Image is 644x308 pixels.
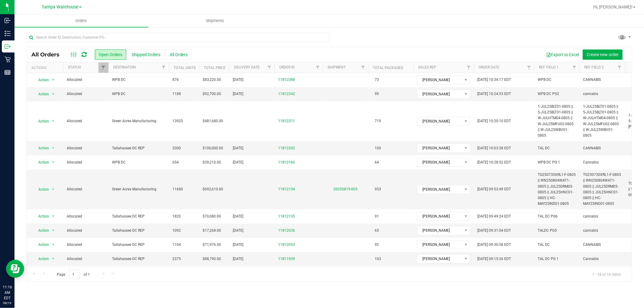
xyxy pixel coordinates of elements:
span: 2375 [172,256,181,262]
span: $83,220.00 [203,77,221,83]
span: select [50,158,57,167]
span: WPB DC PG2 [538,91,559,97]
a: Total Units [174,66,196,70]
a: Shipment [328,65,346,69]
a: 11812388 [278,77,295,83]
a: Ref Field 1 [539,65,559,69]
span: [DATE] 10:03:58 EDT [477,145,511,151]
span: [DATE] [233,77,243,83]
a: Filter [524,62,534,73]
a: 11812202 [278,145,295,151]
span: 1092 [172,228,181,233]
a: Order ID [279,65,295,69]
span: [DATE] 10:24:53 EDT [477,91,511,97]
span: [PERSON_NAME] [417,117,462,125]
span: 1104 [172,242,181,248]
span: $100,000.00 [203,145,223,151]
span: 92 [372,240,382,249]
inline-svg: Inventory [5,30,11,37]
span: Allocated [67,160,105,165]
span: Allocated [67,228,105,233]
span: 2000 [172,145,181,151]
span: 91 [372,212,382,221]
input: 1 [69,270,80,279]
span: WPB DC [112,77,165,83]
button: Export to Excel [542,49,583,60]
input: Search Order ID, Destination, Customer PO... [27,33,329,42]
span: Action [33,255,49,263]
span: TAL DC [538,242,550,248]
span: Allocated [67,145,105,151]
span: [DATE] [233,256,243,262]
span: 1 - 18 of 18 items [588,270,626,279]
span: WPB DC [538,77,551,83]
span: Tallahassee DC REP [112,214,165,219]
span: [DATE] 09:53:49 EDT [477,186,511,192]
span: [DATE] 09:31:04 EDT [477,228,511,233]
a: 11812036 [278,228,295,233]
a: 11811939 [278,256,295,262]
button: Open Orders [95,49,126,60]
span: [PERSON_NAME] [417,90,462,98]
span: [DATE] [233,228,243,233]
span: cannabis [583,214,598,219]
span: [PERSON_NAME] [417,255,462,263]
span: Orders [68,18,95,24]
a: Filter [615,62,625,73]
span: [PERSON_NAME] [417,240,462,249]
span: $692,610.00 [203,186,223,192]
a: Filter [313,62,323,73]
span: Green Acres Manufacturing [112,118,165,124]
span: TALDC PG5 [538,228,557,233]
span: Action [33,90,49,98]
span: cannabis [583,228,598,233]
span: [PERSON_NAME] [417,76,462,84]
span: select [50,185,57,194]
span: 64 [372,158,382,167]
a: 11812154 [278,186,295,192]
span: $17,268.00 [203,228,221,233]
span: 1-JUL25BLT01-0805 || 5-JUL25BLT01-0805 || W-JULHTM04-0805 || W-JUL25MFU02-0805 || W-JUL25WBV01-0805 [583,104,621,138]
span: TAL DC [538,145,550,151]
span: Action [33,144,49,152]
span: Allocated [67,214,105,219]
span: $481,680.00 [203,118,223,124]
span: cannabis [583,91,598,97]
span: Action [33,240,49,249]
span: Hi, [PERSON_NAME]! [593,5,633,9]
span: $71,976.00 [203,242,221,248]
a: Status [68,65,81,69]
span: [PERSON_NAME] [417,144,462,152]
a: 11812311 [278,118,295,124]
span: Tallahassee DC REP [112,145,165,151]
span: WPB DC [112,160,165,165]
iframe: Resource center [6,260,24,278]
span: [PERSON_NAME] [417,212,462,221]
span: select [50,144,57,152]
span: Tallahassee DC REP [112,242,165,248]
span: [DATE] 09:30:58 EDT [477,242,511,248]
span: 65 [372,226,382,235]
span: Allocated [67,118,105,124]
span: WPB DC PG 1 [538,160,560,165]
span: [DATE] [233,145,243,151]
span: 876 [172,77,179,83]
span: [DATE] 09:49:24 EDT [477,214,511,219]
span: Action [33,158,49,167]
span: Action [33,212,49,221]
span: TAL DC PG 1 [538,256,559,262]
span: 99 [372,90,382,98]
span: [DATE] [233,214,243,219]
a: 11812166 [278,160,295,165]
span: Green Acres Manufacturing [112,186,165,192]
a: Filter [569,62,579,73]
span: Allocated [67,91,105,97]
span: 654 [172,160,179,165]
a: Filter [98,62,108,73]
button: Shipped Orders [128,49,164,60]
span: Tallahassee DC REP [112,228,165,233]
a: 11812033 [278,242,295,248]
span: select [50,76,57,84]
span: 100 [372,144,384,153]
span: 11680 [172,186,183,192]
